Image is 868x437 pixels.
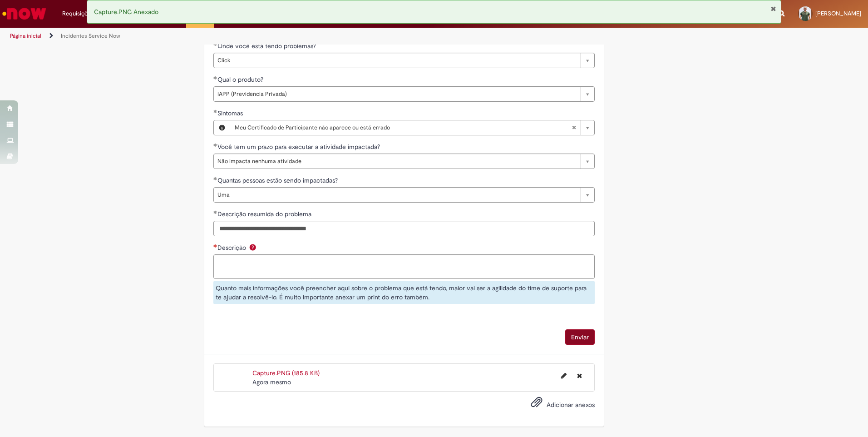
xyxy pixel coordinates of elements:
[252,378,291,386] time: 29/09/2025 12:01:04
[213,42,217,46] span: Obrigatório Preenchido
[217,154,576,169] span: Não impacta nenhuma atividade
[217,188,576,202] span: Uma
[213,244,217,248] span: Necessários
[217,42,318,50] span: Onde você está tendo problemas?
[213,76,217,79] span: Obrigatório Preenchido
[547,401,595,409] span: Adicionar anexos
[565,329,595,345] button: Enviar
[217,75,265,84] span: Qual o produto?
[213,221,595,236] input: Descrição resumida do problema
[230,120,594,135] a: Meu Certificado de Participante não aparece ou está erradoLimpar campo Sintomas
[528,394,545,415] button: Adicionar anexos
[94,8,158,16] span: Capture.PNG Anexado
[213,281,595,304] div: Quanto mais informações você preencher aqui sobre o problema que está tendo, maior vai ser a agil...
[556,368,572,383] button: Editar nome de arquivo Capture.PNG
[213,177,217,180] span: Obrigatório Preenchido
[235,120,572,135] span: Meu Certificado de Participante não aparece ou está errado
[217,53,576,68] span: Click
[217,243,248,252] span: Descrição
[213,254,595,279] textarea: Descrição
[217,143,382,151] span: Você tem um prazo para executar a atividade impactada?
[62,9,94,18] span: Requisições
[213,143,217,147] span: Obrigatório Preenchido
[217,210,313,218] span: Descrição resumida do problema
[217,176,340,184] span: Quantas pessoas estão sendo impactadas?
[7,28,572,45] ul: Trilhas de página
[252,378,291,386] span: Agora mesmo
[10,32,41,40] a: Página inicial
[1,5,48,23] img: ServiceNow
[217,109,245,117] span: Sintomas
[217,87,576,101] span: IAPP (Previdencia Privada)
[815,10,861,17] span: [PERSON_NAME]
[252,369,320,377] a: Capture.PNG (185.8 KB)
[214,120,230,135] button: Sintomas, Visualizar este registro Meu Certificado de Participante não aparece ou está errado
[61,32,120,40] a: Incidentes Service Now
[572,368,587,383] button: Excluir Capture.PNG
[770,5,776,12] button: Fechar Notificação
[247,243,258,251] span: Ajuda para Descrição
[213,210,217,214] span: Obrigatório Preenchido
[567,120,581,135] abbr: Limpar campo Sintomas
[213,109,217,113] span: Obrigatório Preenchido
